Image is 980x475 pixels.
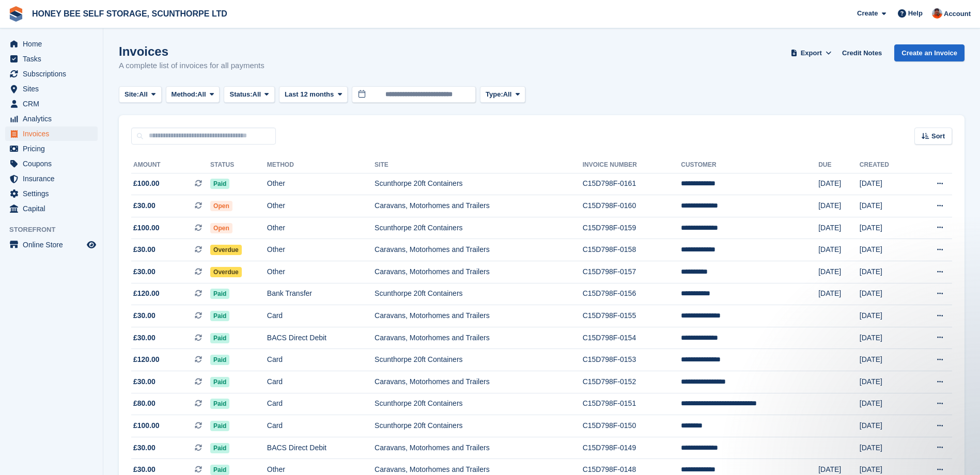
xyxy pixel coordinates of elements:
span: Open [210,223,232,233]
th: Customer [681,157,818,173]
td: Card [267,415,375,437]
a: menu [5,82,98,96]
span: CRM [23,97,85,111]
span: Account [944,9,971,19]
td: [DATE] [860,195,913,217]
td: Caravans, Motorhomes and Trailers [375,195,583,217]
span: £30.00 [133,332,155,343]
span: Home [23,37,85,51]
span: Paid [210,333,229,343]
span: Site: [125,89,139,100]
span: Sites [23,82,85,96]
span: Paid [210,355,229,365]
span: Paid [210,465,229,475]
th: Site [375,157,583,173]
td: Other [267,217,375,239]
a: menu [5,97,98,111]
button: Method: All [166,86,220,103]
span: £120.00 [133,354,160,365]
td: C15D798F-0151 [583,393,681,415]
td: Caravans, Motorhomes and Trailers [375,261,583,283]
span: Open [210,201,232,211]
span: Paid [210,311,229,321]
a: Credit Notes [838,44,886,61]
span: Export [801,48,822,58]
td: [DATE] [860,437,913,459]
th: Created [860,157,913,173]
td: [DATE] [860,305,913,327]
h1: Invoices [119,44,265,58]
span: Type: [486,89,503,100]
span: Paid [210,289,229,299]
span: £120.00 [133,288,160,299]
span: Overdue [210,245,242,255]
span: £30.00 [133,310,155,321]
span: £30.00 [133,442,155,453]
td: C15D798F-0153 [583,349,681,371]
span: Pricing [23,141,85,156]
a: Preview store [85,239,98,251]
span: Paid [210,377,229,387]
td: Other [267,173,375,195]
span: All [253,89,261,100]
span: £30.00 [133,464,155,475]
span: Method: [172,89,198,100]
td: Scunthorpe 20ft Containers [375,415,583,437]
span: Capital [23,201,85,216]
td: [DATE] [860,349,913,371]
span: Help [908,8,923,19]
a: menu [5,141,98,156]
span: Settings [23,186,85,201]
td: Caravans, Motorhomes and Trailers [375,239,583,261]
td: C15D798F-0155 [583,305,681,327]
td: [DATE] [860,173,913,195]
td: [DATE] [860,283,913,305]
a: menu [5,201,98,216]
td: Caravans, Motorhomes and Trailers [375,327,583,349]
td: BACS Direct Debit [267,437,375,459]
td: Other [267,261,375,283]
a: menu [5,126,98,141]
span: Online Store [23,237,85,252]
span: £80.00 [133,398,155,409]
span: Subscriptions [23,67,85,81]
td: Scunthorpe 20ft Containers [375,217,583,239]
td: [DATE] [860,415,913,437]
a: menu [5,37,98,51]
td: Scunthorpe 20ft Containers [375,393,583,415]
span: £30.00 [133,200,155,211]
td: [DATE] [818,239,860,261]
button: Type: All [480,86,525,103]
span: Paid [210,399,229,409]
th: Due [818,157,860,173]
span: Coupons [23,156,85,171]
a: menu [5,156,98,171]
span: Sort [931,131,945,141]
a: Create an Invoice [894,44,965,61]
td: [DATE] [818,283,860,305]
button: Site: All [119,86,162,103]
span: All [139,89,148,100]
th: Status [210,157,267,173]
span: £100.00 [133,223,160,233]
th: Amount [131,157,210,173]
td: C15D798F-0160 [583,195,681,217]
button: Last 12 months [279,86,348,103]
span: £30.00 [133,266,155,277]
td: C15D798F-0161 [583,173,681,195]
td: C15D798F-0149 [583,437,681,459]
td: [DATE] [860,217,913,239]
td: [DATE] [860,393,913,415]
button: Status: All [224,86,274,103]
td: C15D798F-0156 [583,283,681,305]
span: £30.00 [133,376,155,387]
span: £30.00 [133,244,155,255]
td: C15D798F-0152 [583,371,681,393]
td: Bank Transfer [267,283,375,305]
span: Create [857,8,878,19]
a: menu [5,237,98,252]
td: Other [267,239,375,261]
td: [DATE] [860,239,913,261]
span: Paid [210,421,229,431]
td: Card [267,393,375,415]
